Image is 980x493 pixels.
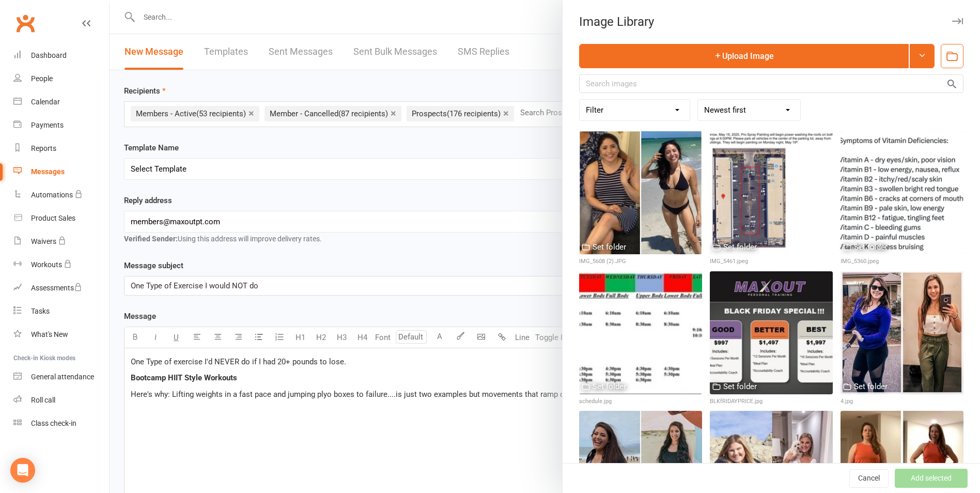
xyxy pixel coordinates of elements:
div: Roll call [31,396,55,404]
div: Open Intercom Messenger [10,458,35,483]
div: Set folder [723,241,757,253]
a: Assessments [13,276,109,300]
div: Set folder [854,241,888,253]
div: General attendance [31,373,94,381]
img: 4.jpg [841,271,963,394]
a: Waivers [13,230,109,253]
div: Set folder [593,241,626,253]
div: IMG_5608 (2).JPG [579,257,702,266]
a: Reports [13,137,109,160]
a: Tasks [13,300,109,323]
a: Roll call [13,389,109,412]
div: Set folder [723,380,757,393]
div: Messages [31,167,65,176]
input: Search images [579,74,963,93]
div: People [31,74,53,83]
div: Reports [31,144,56,152]
img: BLKfRIDAYPRICE.jpg [710,271,833,394]
div: Assessments [31,284,82,292]
div: Image Library [563,14,980,29]
button: Upload Image [579,44,909,68]
a: General attendance kiosk mode [13,365,109,389]
div: Payments [31,121,64,129]
div: Dashboard [31,51,67,59]
a: Payments [13,114,109,137]
div: BLKfRIDAYPRICE.jpg [710,397,833,406]
a: Clubworx [12,10,38,36]
div: Tasks [31,307,50,315]
div: Set folder [593,380,626,393]
a: Calendar [13,90,109,114]
img: IMG_5360.jpeg [841,131,963,254]
div: IMG_5461.jpeg [710,257,833,266]
div: Class check-in [31,419,76,427]
div: Product Sales [31,214,75,222]
a: Product Sales [13,207,109,230]
a: What's New [13,323,109,346]
div: IMG_5360.jpeg [841,257,963,266]
div: Set folder [854,380,888,393]
img: IMG_5461.jpeg [710,131,833,254]
a: Workouts [13,253,109,276]
div: Workouts [31,260,62,269]
a: People [13,67,109,90]
div: Waivers [31,237,56,245]
img: IMG_5608 (2).JPG [579,131,702,254]
a: Automations [13,183,109,207]
a: Class kiosk mode [13,412,109,435]
div: 4.jpg [841,397,963,406]
a: Dashboard [13,44,109,67]
div: Calendar [31,98,60,106]
img: schedule.jpg [579,271,702,394]
div: schedule.jpg [579,397,702,406]
button: Cancel [849,469,889,488]
div: What's New [31,330,68,338]
div: Automations [31,191,73,199]
a: Messages [13,160,109,183]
